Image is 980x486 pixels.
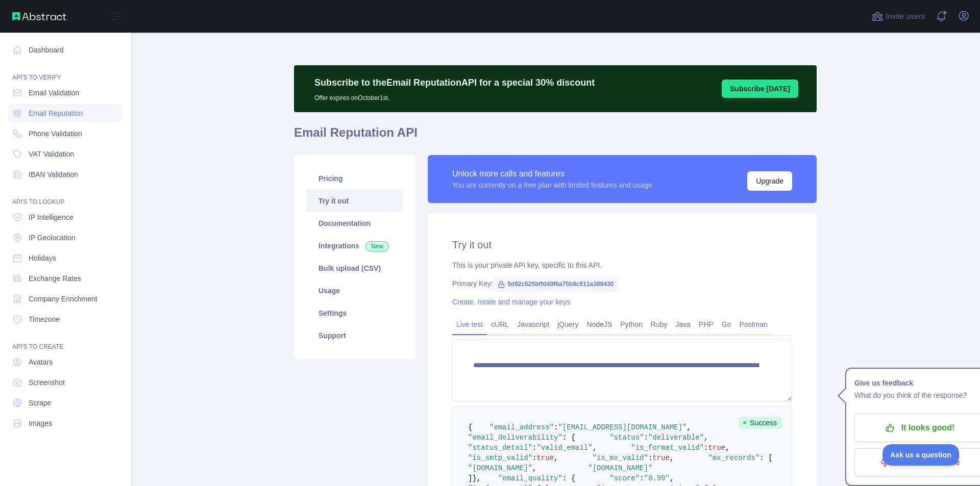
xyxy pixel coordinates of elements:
[8,208,122,226] a: IP Intelligence
[739,417,782,429] span: Success
[8,186,122,206] div: API'S TO LOOKUP
[452,278,792,289] div: Primary Key:
[29,169,78,180] span: IBAN Validation
[883,444,960,466] iframe: Toggle Customer Support
[29,314,60,324] span: Timezone
[869,8,927,24] button: Invite users
[452,316,487,332] a: Live test
[708,444,726,452] span: true
[536,444,592,452] span: "valid_email"
[498,474,562,482] span: "email_quality"
[468,464,532,472] span: "[DOMAIN_NAME]"
[722,80,798,98] button: Subscribe [DATE]
[747,171,792,191] button: Upgrade
[616,316,647,332] a: Python
[8,414,122,432] a: Images
[736,316,772,332] a: Postman
[647,316,672,332] a: Ruby
[12,12,66,20] img: Abstract API
[314,90,595,102] p: Offer expires on October 1st.
[29,149,74,159] span: VAT Validation
[588,464,652,472] span: "[DOMAIN_NAME]"
[8,249,122,267] a: Holidays
[725,444,729,452] span: ,
[582,316,616,332] a: NodeJS
[8,165,122,184] a: IBAN Validation
[306,190,403,212] a: Try it out
[704,433,708,442] span: ,
[759,454,772,462] span: : [
[294,124,817,149] h1: Email Reputation API
[468,454,532,462] span: "is_smtp_valid"
[306,235,403,257] a: Integrations New
[8,330,122,351] div: API'S TO CREATE
[29,398,51,408] span: Scrape
[670,454,674,462] span: ,
[468,433,562,442] span: "email_deliverability"
[452,298,570,306] a: Create, rotate and manage your keys
[452,260,792,270] div: This is your private API key, specific to this API.
[8,145,122,163] a: VAT Validation
[640,474,644,482] span: :
[29,357,53,367] span: Avatars
[609,474,640,482] span: "score"
[452,168,652,180] div: Unlock more calls and features
[29,88,79,98] span: Email Validation
[644,474,670,482] span: "0.99"
[8,269,122,288] a: Exchange Rates
[648,433,704,442] span: "deliverable"
[306,167,403,190] a: Pricing
[314,75,595,90] p: Subscribe to the Email Reputation API for a special 30 % discount
[562,474,575,482] span: : {
[553,316,582,332] a: jQuery
[8,353,122,371] a: Avatars
[648,454,652,462] span: :
[306,324,403,347] a: Support
[886,11,925,22] span: Invite users
[562,433,575,442] span: : {
[8,290,122,308] a: Company Enrichment
[554,454,558,462] span: ,
[29,212,73,222] span: IP Intelligence
[558,423,687,431] span: "[EMAIL_ADDRESS][DOMAIN_NAME]"
[695,316,718,332] a: PHP
[609,433,644,442] span: "status"
[8,104,122,122] a: Email Reputation
[704,444,708,452] span: :
[8,394,122,412] a: Scrape
[493,276,618,292] span: 5d92c525bffd49f6a75b8c511a389430
[29,273,81,284] span: Exchange Rates
[452,238,792,252] h2: Try it out
[672,316,695,332] a: Java
[670,474,674,482] span: ,
[487,316,513,332] a: cURL
[8,61,122,82] div: API'S TO VERIFY
[687,423,691,431] span: ,
[513,316,553,332] a: Javascript
[29,253,56,263] span: Holidays
[532,454,536,462] span: :
[306,279,403,302] a: Usage
[306,302,403,324] a: Settings
[29,377,65,388] span: Screenshot
[554,423,558,431] span: :
[652,454,670,462] span: true
[8,84,122,102] a: Email Validation
[29,294,97,304] span: Company Enrichment
[472,474,481,482] span: },
[29,108,83,118] span: Email Reputation
[8,310,122,328] a: Timezone
[29,418,52,428] span: Images
[536,454,554,462] span: true
[8,228,122,247] a: IP Geolocation
[718,316,736,332] a: Go
[532,464,536,472] span: ,
[631,444,704,452] span: "is_format_valid"
[29,129,82,139] span: Phone Validation
[468,444,532,452] span: "status_detail"
[532,444,536,452] span: :
[593,454,648,462] span: "is_mx_valid"
[452,180,652,190] div: You are currently on a free plan with limited features and usage
[468,423,472,431] span: {
[8,41,122,59] a: Dashboard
